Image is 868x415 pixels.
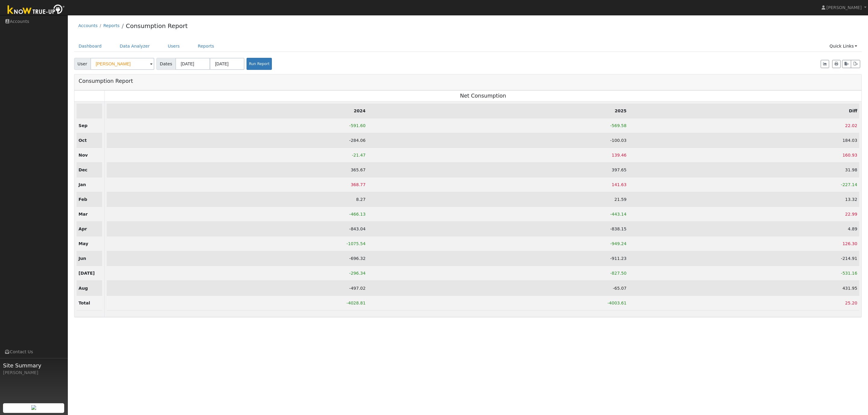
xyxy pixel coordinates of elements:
[368,133,629,148] td: -100.03
[156,58,176,70] span: Dates
[629,207,860,222] td: 22.99
[107,222,368,236] td: -843.04
[163,41,184,52] a: Users
[79,138,87,143] strong: Oct
[821,60,829,68] button: Show Graph
[368,266,629,281] td: -827.50
[629,133,860,148] td: 184.03
[79,167,88,172] strong: Dec
[5,3,68,17] img: Know True-Up
[368,118,629,133] td: -569.58
[629,162,860,177] td: 31.98
[103,23,120,28] a: Reports
[107,192,368,207] td: 8.27
[629,266,860,281] td: -531.16
[368,162,629,177] td: 397.65
[826,5,862,10] span: [PERSON_NAME]
[126,22,187,30] a: Consumption Report
[79,241,88,246] strong: May
[107,207,368,222] td: -466.13
[629,236,860,251] td: 126.30
[79,212,88,217] strong: Mar
[107,281,368,295] td: -497.02
[368,281,629,295] td: -65.07
[107,266,368,281] td: -296.34
[629,222,860,236] td: 4.89
[851,60,860,68] button: Export Interval Data
[115,41,154,52] a: Data Analyzer
[74,58,91,70] span: User
[79,153,88,158] strong: Nov
[107,148,368,162] td: -21.47
[629,192,860,207] td: 13.32
[3,361,64,370] span: Site Summary
[107,118,368,133] td: -591.60
[368,177,629,192] td: 141.63
[79,271,95,276] strong: [DATE]
[842,60,851,68] button: Export to CSV
[247,58,272,70] button: Run Report
[79,197,87,202] strong: Feb
[368,295,629,310] td: -4003.61
[107,177,368,192] td: 368.77
[368,251,629,266] td: -911.23
[832,60,841,68] button: Print
[78,23,98,28] a: Accounts
[825,41,862,52] a: Quick Links
[107,93,859,99] h3: Net Consumption
[368,207,629,222] td: -443.14
[79,301,90,305] strong: Total
[90,58,154,70] input: Select a User
[615,108,627,113] strong: 2025
[107,236,368,251] td: -1075.54
[3,370,64,376] div: [PERSON_NAME]
[107,133,368,148] td: -284.06
[629,251,860,266] td: -214.91
[368,222,629,236] td: -838.15
[107,162,368,177] td: 365.67
[629,177,860,192] td: -227.14
[107,295,368,310] td: -4028.81
[368,236,629,251] td: -949.24
[79,123,88,128] strong: Sep
[79,226,87,231] strong: Apr
[849,108,857,113] strong: Diff
[79,182,86,187] strong: Jan
[79,76,133,86] h3: Consumption Report
[368,192,629,207] td: 21.59
[629,148,860,162] td: 160.93
[107,251,368,266] td: -696.32
[74,41,106,52] a: Dashboard
[629,118,860,133] td: 22.02
[31,405,36,410] img: retrieve
[629,295,860,310] td: 25.20
[354,108,366,113] strong: 2024
[79,286,88,291] strong: Aug
[368,148,629,162] td: 139.46
[193,41,219,52] a: Reports
[79,256,86,261] strong: Jun
[629,281,860,295] td: 431.95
